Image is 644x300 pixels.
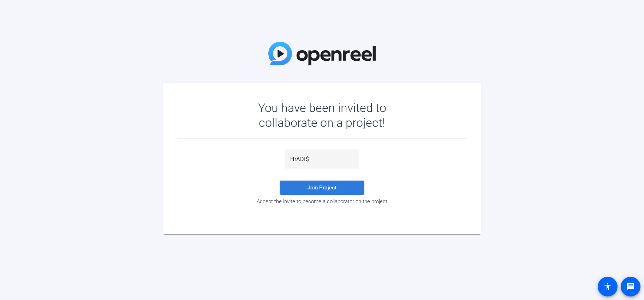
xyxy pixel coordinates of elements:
[177,198,467,205] div: Accept the invite to become a collaborator on the project
[308,184,336,191] span: Join Project
[280,181,364,195] button: Join Project
[603,282,612,291] mat-icon: accessibility
[238,100,407,130] div: You have been invited to collaborate on a project!
[626,282,635,291] mat-icon: message
[268,42,376,65] img: OpenReel Logo
[290,155,354,164] input: Password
